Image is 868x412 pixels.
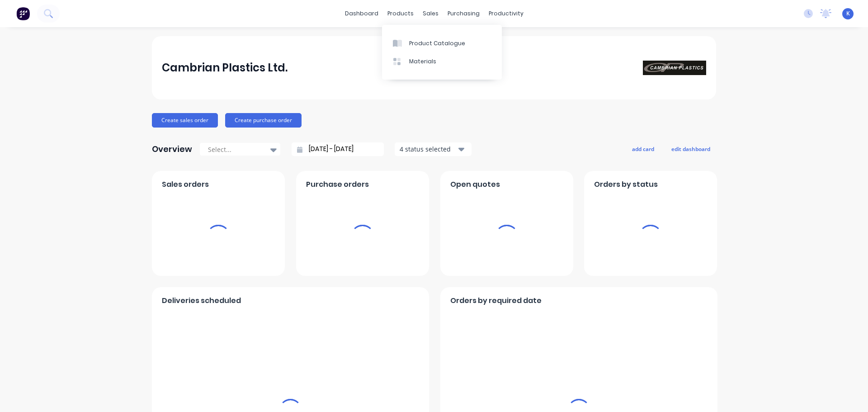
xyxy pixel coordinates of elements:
div: productivity [484,7,528,20]
img: Cambrian Plastics Ltd. [643,61,706,75]
div: purchasing [443,7,484,20]
span: Purchase orders [306,179,369,190]
button: edit dashboard [665,143,716,155]
div: 4 status selected [400,144,457,154]
div: Overview [152,140,192,158]
span: Deliveries scheduled [162,295,241,306]
div: products [383,7,418,20]
span: Open quotes [450,179,500,190]
span: Orders by status [594,179,658,190]
span: Orders by required date [450,295,542,306]
div: Materials [409,57,436,66]
a: dashboard [340,7,383,20]
div: Cambrian Plastics Ltd. [162,59,288,77]
div: sales [418,7,443,20]
img: Factory [16,7,30,20]
span: K [846,9,850,18]
a: Materials [382,52,502,71]
span: Sales orders [162,179,209,190]
button: Create sales order [152,113,218,128]
button: 4 status selected [395,142,472,156]
div: Product Catalogue [409,39,465,47]
a: Product Catalogue [382,34,502,52]
button: Create purchase order [225,113,302,128]
button: add card [626,143,660,155]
